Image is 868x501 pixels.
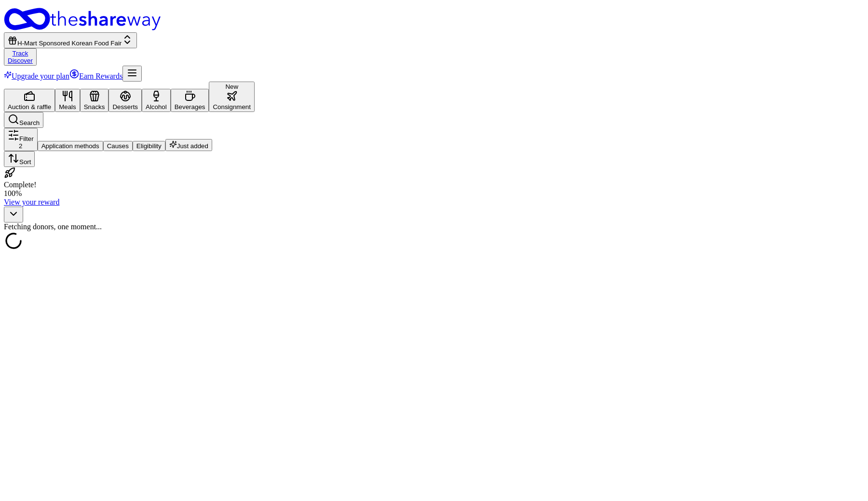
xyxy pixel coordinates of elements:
a: Upgrade your plan [4,72,69,80]
div: Complete! [4,181,864,198]
div: Consignment [213,103,251,111]
button: Sort [4,151,35,167]
a: Home [4,8,864,32]
a: Track [13,50,28,57]
a: Discover [8,57,33,64]
button: Filter2 [4,128,38,151]
button: Just added [165,139,212,151]
div: Application methods [41,142,99,150]
a: View your reward [4,198,59,206]
span: Sort [19,158,31,166]
div: Eligibility [136,142,162,150]
div: Beverages [175,103,205,111]
div: 2 [8,142,34,150]
button: TrackDiscover [4,48,37,66]
span: H-Mart Sponsored Korean Food Fair [17,40,122,47]
button: H-Mart Sponsored Korean Food Fair [4,32,137,48]
div: Causes [107,142,129,150]
div: Auction & raffle [8,103,51,111]
button: Causes [103,141,133,151]
button: Eligibility [133,141,165,151]
div: Alcohol [146,103,167,111]
button: Application methods [38,141,103,151]
span: Just added [177,142,208,150]
div: 100 % [4,189,864,198]
div: New [213,83,251,90]
div: Meals [59,103,76,111]
div: Snacks [84,103,105,111]
span: Search [19,119,40,126]
div: Fetching donors, one moment... [4,223,864,231]
div: Desserts [112,103,138,111]
button: Search [4,112,43,128]
span: Filter [19,135,34,142]
a: Earn Rewards [69,72,122,80]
